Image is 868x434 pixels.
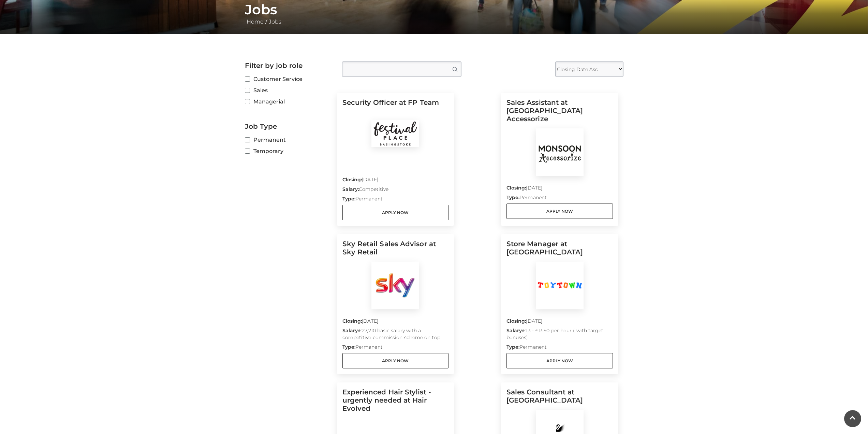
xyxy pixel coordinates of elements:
[506,240,613,262] h5: Store Manager at [GEOGRAPHIC_DATA]
[506,185,526,191] strong: Closing:
[342,205,449,220] a: Apply Now
[342,177,362,183] strong: Closing:
[342,318,362,324] strong: Closing:
[506,98,613,128] h5: Sales Assistant at [GEOGRAPHIC_DATA] Accessorize
[342,98,449,120] h5: Security Officer at FP Team
[342,344,449,353] p: Permanent
[245,86,332,95] label: Sales
[506,204,613,219] a: Apply Now
[240,1,629,26] div: /
[342,240,449,262] h5: Sky Retail Sales Advisor at Sky Retail
[342,176,449,186] p: [DATE]
[245,97,332,106] label: Managerial
[342,388,449,418] h5: Experienced Hair Stylist - urgently needed at Hair Evolved
[245,147,332,155] label: Temporary
[536,128,584,176] img: Monsoon
[245,18,265,25] a: Home
[342,186,449,195] p: Competitive
[267,18,283,25] a: Jobs
[342,186,359,192] strong: Salary:
[342,344,355,350] strong: Type:
[245,136,332,144] label: Permanent
[506,388,613,410] h5: Sales Consultant at [GEOGRAPHIC_DATA]
[342,327,449,344] p: £27,210 basic salary with a competitive commission scheme on top
[342,327,359,334] strong: Salary:
[536,262,584,309] img: Toy Town
[506,318,613,327] p: [DATE]
[245,122,332,130] h2: Job Type
[506,194,519,200] strong: Type:
[506,318,526,324] strong: Closing:
[342,318,449,327] p: [DATE]
[371,262,419,309] img: Sky Retail
[506,194,613,204] p: Permanent
[371,120,419,147] img: Festival Place
[506,344,519,350] strong: Type:
[342,196,355,202] strong: Type:
[245,75,332,83] label: Customer Service
[506,184,613,194] p: [DATE]
[342,353,449,368] a: Apply Now
[506,327,523,334] strong: Salary:
[245,1,623,18] h1: Jobs
[506,353,613,368] a: Apply Now
[506,327,613,344] p: £13 - £13.50 per hour ( with target bonuses)
[245,61,332,70] h2: Filter by job role
[342,195,449,205] p: Permanent
[506,344,613,353] p: Permanent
